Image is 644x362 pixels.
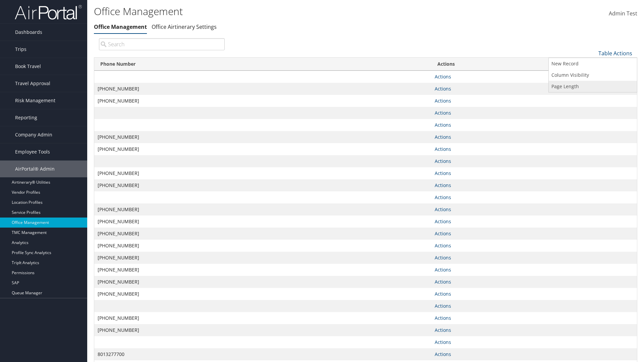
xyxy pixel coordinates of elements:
[15,4,82,20] img: airportal-logo.png
[15,143,50,160] span: Employee Tools
[549,69,637,81] a: Column Visibility
[15,41,26,58] span: Trips
[15,58,41,75] span: Book Travel
[15,161,55,177] span: AirPortal® Admin
[15,75,50,92] span: Travel Approval
[549,81,637,92] a: Page Length
[15,24,42,41] span: Dashboards
[15,126,52,143] span: Company Admin
[549,58,637,69] a: New Record
[15,92,55,109] span: Risk Management
[15,109,37,126] span: Reporting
